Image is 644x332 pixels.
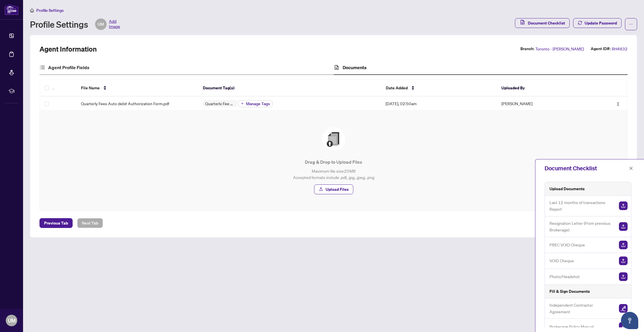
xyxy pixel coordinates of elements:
span: Manage Tags [246,102,270,106]
th: Document Tag(s) [198,80,381,97]
span: Photo/Headshot [549,273,580,280]
span: Previous Tab [44,218,68,228]
span: Document Checklist [528,18,565,28]
span: home [30,8,34,12]
img: File Upload [322,127,345,150]
img: Upload Document [619,201,628,210]
span: Profile Settings [36,8,64,13]
h4: Documents [343,64,367,71]
span: Quarterly Fees Auto debit Authorization Form.pdf [81,100,169,107]
button: Previous Tab [39,218,73,228]
h5: Fill & Sign Documents [549,288,590,295]
button: Upload Files [314,184,353,194]
span: Add Image [109,18,120,30]
button: Next Tab [77,218,103,228]
img: Sign Document [619,322,628,331]
img: Upload Document [619,241,628,249]
span: Last 12 months of transactions Report [549,199,614,213]
span: UM [8,316,16,325]
label: Agent ID#: [591,46,611,52]
td: [DATE], 02:50am [381,97,497,111]
p: Drag & Drop to Upload Files [51,159,616,165]
p: Maximum file size: 25 MB Accepted formats include .pdf, .jpg, .jpeg, .png [51,168,616,180]
h5: Upload Documents [549,186,585,192]
img: Upload Document [619,256,628,265]
th: Uploaded By [497,80,588,97]
span: Toronto - [PERSON_NAME] [535,46,584,52]
img: Upload Document [619,222,628,231]
th: File Name [76,80,198,97]
img: Logo [616,102,620,106]
span: close [629,166,633,170]
span: PREC VOID Cheque [549,242,585,248]
span: File Name [81,85,100,91]
span: RH4832 [612,46,628,52]
span: Quarterly Fee Auto-Debit Authorization [203,101,237,105]
button: Update Password [573,18,622,28]
span: File UploadDrag & Drop to Upload FilesMaximum file size:25MBAccepted formats include .pdf, .jpg, ... [47,118,620,204]
span: plus [241,102,244,105]
img: Sign Document [619,304,628,313]
span: Resignation Letter (From previous Brokerage) [549,220,614,233]
h2: Agent Information [39,44,97,54]
span: Independent Contractor Agreement [549,302,614,315]
th: Date Added [381,80,497,97]
button: Document Checklist [515,18,570,28]
button: Manage Tags [238,100,273,107]
span: VOID Cheque [549,257,574,264]
span: Upload Files [326,185,349,194]
div: Document Checklist [545,164,627,173]
span: Date Added [386,85,408,91]
span: Update Password [585,18,617,28]
img: Upload Document [619,272,628,281]
span: Brokerage Policy Manual [549,323,594,330]
span: UM [98,21,104,27]
button: Open asap [621,312,638,329]
img: logo [5,4,18,15]
h4: Agent Profile Fields [48,64,89,71]
button: Logo [613,99,623,108]
span: ellipsis [629,22,633,26]
label: Branch: [520,46,534,52]
div: Profile Settings [30,18,120,30]
td: [PERSON_NAME] [497,97,588,111]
